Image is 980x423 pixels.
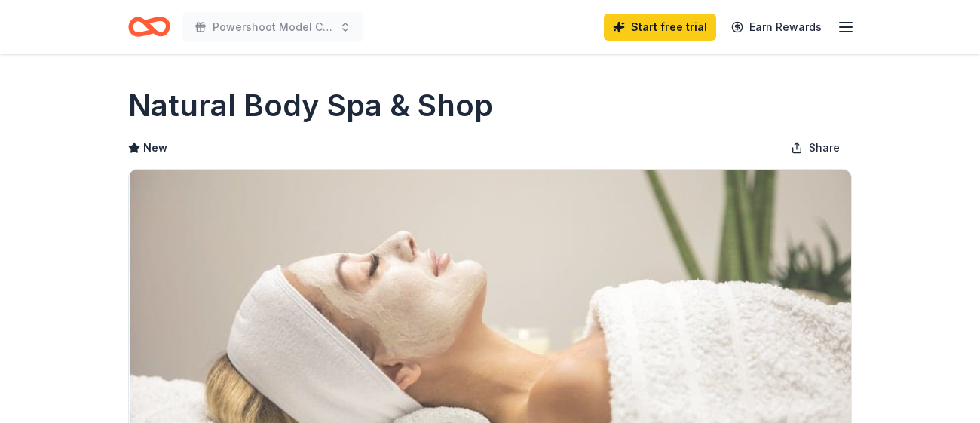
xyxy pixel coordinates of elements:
[779,133,852,163] button: Share
[182,12,363,42] button: Powershoot Model Call Fundraiser
[722,14,831,41] a: Earn Rewards
[809,139,840,157] span: Share
[128,9,170,44] a: Home
[128,84,493,127] h1: Natural Body Spa & Shop
[143,139,167,157] span: New
[213,18,333,36] span: Powershoot Model Call Fundraiser
[604,14,716,41] a: Start free trial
